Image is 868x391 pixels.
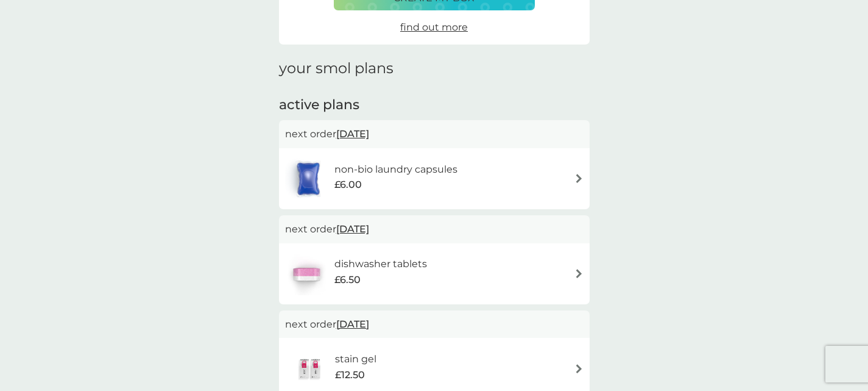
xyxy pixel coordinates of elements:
p: next order [285,221,584,237]
img: arrow right [574,364,584,373]
span: [DATE] [336,217,369,241]
span: [DATE] [336,312,369,336]
span: £12.50 [335,367,365,383]
p: next order [285,126,584,142]
img: stain gel [285,347,335,390]
p: next order [285,317,584,332]
h6: stain gel [335,351,376,367]
img: dishwasher tablets [285,253,328,295]
span: £6.00 [334,177,362,193]
img: arrow right [574,269,584,278]
span: £6.50 [334,272,361,288]
span: find out more [400,21,468,33]
img: arrow right [574,174,584,183]
img: non-bio laundry capsules [285,157,331,200]
h1: your smol plans [279,60,590,77]
span: [DATE] [336,122,369,146]
h6: non-bio laundry capsules [334,162,457,178]
a: find out more [400,20,468,35]
h6: dishwasher tablets [334,256,427,272]
h2: active plans [279,96,590,115]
